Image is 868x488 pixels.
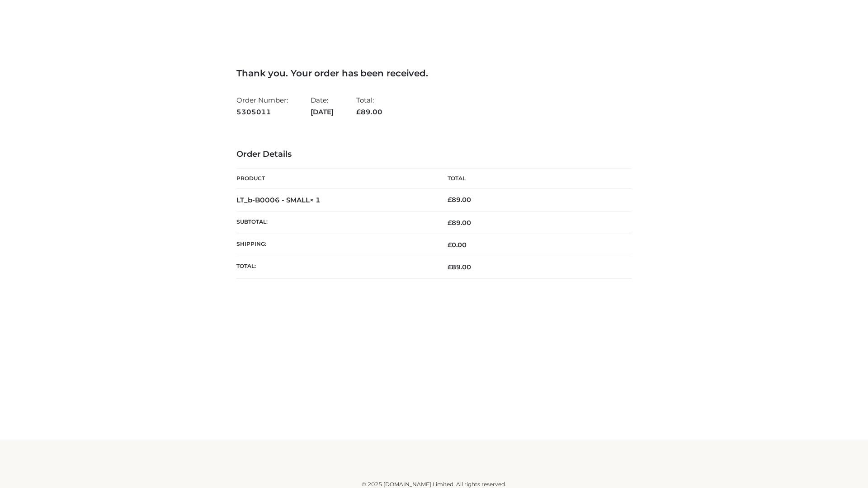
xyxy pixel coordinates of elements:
[434,169,632,189] th: Total
[311,92,334,120] li: Date:
[448,241,467,249] bdi: 0.00
[236,92,288,120] li: Order Number:
[236,68,632,79] h3: Thank you. Your order has been received.
[448,219,471,227] span: 89.00
[356,108,382,116] span: 89.00
[311,106,334,118] strong: [DATE]
[448,263,452,271] span: £
[356,108,361,116] span: £
[448,196,471,204] bdi: 89.00
[236,150,632,160] h3: Order Details
[310,196,321,204] strong: × 1
[236,256,434,278] th: Total:
[448,196,452,204] span: £
[236,106,288,118] strong: 5305011
[448,241,452,249] span: £
[236,211,434,234] th: Subtotal:
[448,263,471,271] span: 89.00
[236,234,434,256] th: Shipping:
[236,196,321,204] strong: LT_b-B0006 - SMALL
[236,169,434,189] th: Product
[448,219,452,227] span: £
[356,92,382,120] li: Total:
